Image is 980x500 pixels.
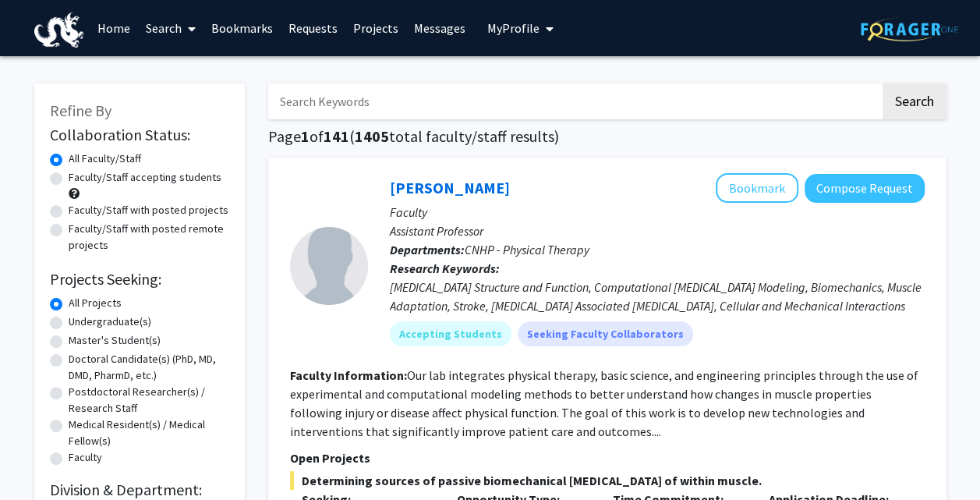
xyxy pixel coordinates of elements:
b: Faculty Information: [290,367,407,383]
label: Faculty/Staff with posted projects [69,202,228,218]
iframe: Chat [12,430,66,488]
a: Requests [281,1,345,55]
fg-read-more: Our lab integrates physical therapy, basic science, and engineering principles through the use of... [290,367,918,439]
mat-chip: Accepting Students [390,321,511,346]
label: All Faculty/Staff [69,151,141,167]
p: Open Projects [290,449,925,467]
img: ForagerOne Logo [861,17,958,41]
label: Faculty [69,449,102,466]
div: [MEDICAL_DATA] Structure and Function, Computational [MEDICAL_DATA] Modeling, Biomechanics, Muscl... [390,278,925,315]
img: Drexel University Logo [34,12,84,48]
button: Compose Request to Ben Binder-Markey [805,174,925,203]
a: [PERSON_NAME] [390,178,510,197]
span: 141 [324,126,349,146]
a: Bookmarks [203,1,281,55]
label: Undergraduate(s) [69,314,151,330]
p: Assistant Professor [390,222,925,240]
h1: Page of ( total faculty/staff results) [268,127,946,146]
mat-chip: Seeking Faculty Collaborators [518,321,693,346]
a: Projects [345,1,406,55]
h2: Collaboration Status: [50,126,229,144]
span: CNHP - Physical Therapy [465,242,589,257]
span: Determining sources of passive biomechanical [MEDICAL_DATA] of within muscle. [290,471,925,490]
label: Faculty/Staff with posted remote projects [69,221,229,254]
b: Research Keywords: [390,261,500,276]
button: Search [883,83,946,119]
label: Postdoctoral Researcher(s) / Research Staff [69,384,229,417]
label: Doctoral Candidate(s) (PhD, MD, DMD, PharmD, etc.) [69,351,229,384]
label: All Projects [69,295,122,311]
label: Master's Student(s) [69,332,161,349]
a: Messages [406,1,473,55]
b: Departments: [390,242,465,257]
span: Refine By [50,101,111,120]
label: Medical Resident(s) / Medical Fellow(s) [69,417,229,449]
input: Search Keywords [268,83,880,119]
label: Faculty/Staff accepting students [69,169,221,186]
p: Faculty [390,203,925,222]
h2: Projects Seeking: [50,270,229,289]
span: My Profile [487,20,540,36]
a: Search [138,1,203,55]
span: 1405 [355,126,389,146]
span: 1 [301,126,310,146]
button: Add Ben Binder-Markey to Bookmarks [716,173,798,203]
h2: Division & Department: [50,480,229,499]
a: Home [90,1,138,55]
